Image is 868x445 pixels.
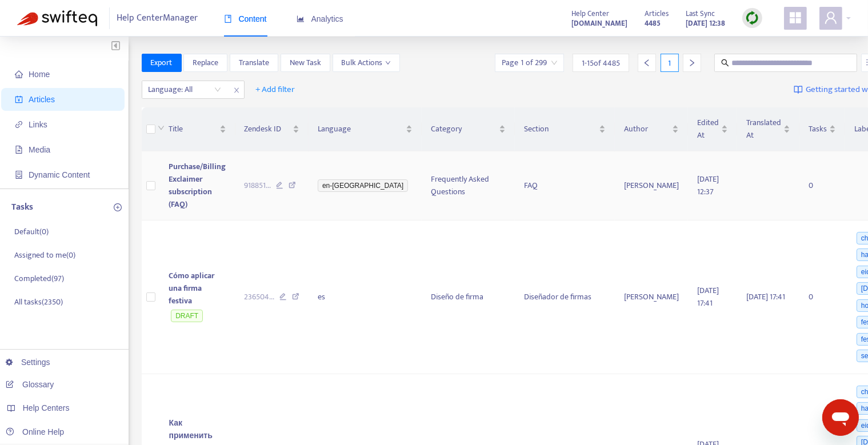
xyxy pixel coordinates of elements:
[247,81,304,99] button: + Add filter
[615,107,688,151] th: Author
[239,57,269,69] span: Translate
[117,7,198,29] span: Help Center Manager
[6,380,54,389] a: Glossary
[661,54,679,72] div: 1
[245,179,271,192] span: 918851 ...
[15,121,23,129] span: link
[645,7,669,20] span: Articles
[224,15,232,23] span: book
[15,171,23,179] span: container
[686,17,725,30] strong: [DATE] 12:38
[14,296,63,308] p: All tasks ( 2350 )
[794,85,803,94] img: image-link
[230,54,278,72] button: Translate
[385,60,391,66] span: down
[235,107,309,151] th: Zendesk ID
[169,269,215,307] span: Cómo aplicar una firma festiva
[29,95,55,104] span: Articles
[515,221,615,374] td: Diseñador de firmas
[643,59,651,67] span: left
[281,54,330,72] button: New Task
[245,291,275,303] span: 236504 ...
[624,123,670,135] span: Author
[615,151,688,221] td: [PERSON_NAME]
[422,221,515,374] td: Diseño de firma
[6,358,50,367] a: Settings
[615,221,688,374] td: [PERSON_NAME]
[183,54,227,72] button: Replace
[114,203,122,211] span: plus-circle
[229,83,244,97] span: close
[171,310,203,322] span: DRAFT
[224,14,267,23] span: Content
[515,107,615,151] th: Section
[309,221,422,374] td: es
[809,123,827,135] span: Tasks
[686,7,715,20] span: Last Sync
[737,107,799,151] th: Translated At
[746,117,781,142] span: Translated At
[142,54,182,72] button: Export
[789,11,802,25] span: appstore
[688,59,696,67] span: right
[431,123,497,135] span: Category
[799,151,845,221] td: 0
[721,59,729,67] span: search
[160,107,235,151] th: Title
[14,272,64,284] p: Completed ( 97 )
[799,221,845,374] td: 0
[29,70,50,79] span: Home
[245,123,291,135] span: Zendesk ID
[422,107,515,151] th: Category
[697,284,719,310] span: [DATE] 17:41
[318,123,403,135] span: Language
[256,83,295,97] span: + Add filter
[15,146,23,154] span: file-image
[23,403,70,412] span: Help Centers
[515,151,615,221] td: FAQ
[422,151,515,221] td: Frequently Asked Questions
[15,95,23,103] span: account-book
[571,17,627,30] strong: [DOMAIN_NAME]
[15,70,23,78] span: home
[193,57,218,69] span: Replace
[571,17,627,30] a: [DOMAIN_NAME]
[309,107,422,151] th: Language
[6,427,64,436] a: Online Help
[169,160,226,211] span: Purchase/Billing Exclaimer subscription (FAQ)
[11,201,33,214] p: Tasks
[14,226,49,238] p: Default ( 0 )
[571,7,609,20] span: Help Center
[17,10,97,26] img: Swifteq
[151,57,173,69] span: Export
[822,399,859,436] iframe: Button to launch messaging window
[297,14,343,23] span: Analytics
[645,17,661,30] strong: 4485
[29,145,50,154] span: Media
[342,57,391,69] span: Bulk Actions
[745,11,759,25] img: sync.dc5367851b00ba804db3.png
[297,15,305,23] span: area-chart
[799,107,845,151] th: Tasks
[697,173,719,198] span: [DATE] 12:37
[29,170,90,179] span: Dynamic Content
[14,249,75,261] p: Assigned to me ( 0 )
[582,57,620,69] span: 1 - 15 of 4485
[688,107,737,151] th: Edited At
[697,117,719,142] span: Edited At
[29,120,47,129] span: Links
[169,123,217,135] span: Title
[318,179,408,192] span: en-[GEOGRAPHIC_DATA]
[333,54,400,72] button: Bulk Actionsdown
[524,123,597,135] span: Section
[746,290,785,303] span: [DATE] 17:41
[290,57,321,69] span: New Task
[824,11,838,25] span: user
[158,125,165,131] span: down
